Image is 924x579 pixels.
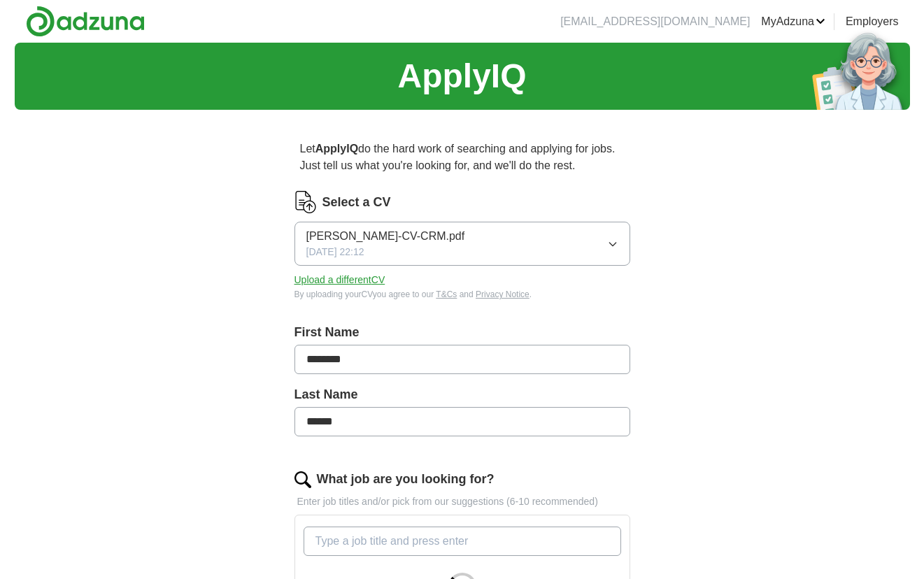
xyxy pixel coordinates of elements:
strong: ApplyIQ [315,143,358,155]
label: First Name [294,323,630,342]
span: [PERSON_NAME]-CV-CRM.pdf [306,228,465,245]
span: [DATE] 22:12 [306,245,364,259]
button: [PERSON_NAME]-CV-CRM.pdf[DATE] 22:12 [294,222,630,266]
label: Last Name [294,385,630,404]
label: What job are you looking for? [317,470,495,489]
a: T&Cs [436,289,457,299]
label: Select a CV [322,193,391,212]
div: By uploading your CV you agree to our and . [294,288,630,301]
input: Type a job title and press enter [304,527,621,556]
li: [EMAIL_ADDRESS][DOMAIN_NAME] [560,13,750,30]
button: Upload a differentCV [294,273,385,287]
p: Let do the hard work of searching and applying for jobs. Just tell us what you're looking for, an... [294,135,630,180]
img: search.png [294,471,311,488]
a: MyAdzuna [761,13,825,30]
img: Adzuna logo [26,6,145,37]
img: CV Icon [294,191,317,213]
h1: ApplyIQ [397,51,526,101]
p: Enter job titles and/or pick from our suggestions (6-10 recommended) [294,494,630,509]
a: Privacy Notice [476,289,529,299]
a: Employers [846,13,899,30]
